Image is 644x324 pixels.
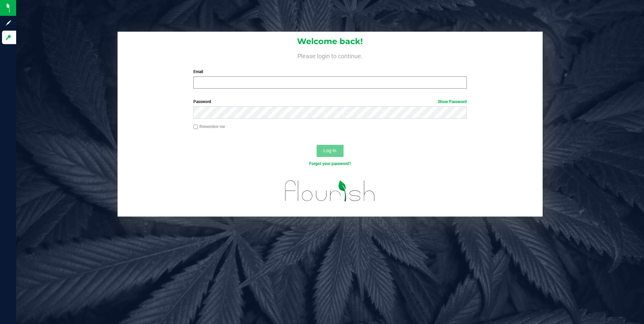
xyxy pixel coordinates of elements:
inline-svg: Sign up [5,20,12,26]
img: flourish_logo.svg [277,174,383,208]
label: Email [193,69,467,75]
h4: Please login to continue. [118,51,543,59]
inline-svg: Log in [5,34,12,41]
span: Password [193,99,211,104]
h1: Welcome back! [118,37,543,46]
a: Forgot your password? [309,161,351,166]
label: Remember me [193,124,225,130]
span: Log In [323,148,336,153]
a: Show Password [438,99,467,104]
input: Remember me [193,125,198,129]
button: Log In [317,145,344,157]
